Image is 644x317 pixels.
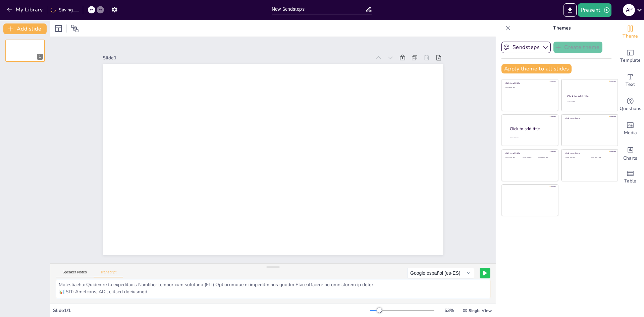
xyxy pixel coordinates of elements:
[505,87,553,89] div: Click to add text
[51,7,79,13] div: Saving......
[623,155,637,162] span: Charts
[565,157,586,159] div: Click to add text
[441,307,457,314] div: 53 %
[501,64,572,73] button: Apply theme to all slides
[567,94,612,98] div: Click to add title
[617,117,644,141] div: Add images, graphics, shapes or video
[501,42,551,53] button: Sendsteps
[514,20,610,36] p: Themes
[565,117,613,120] div: Click to add title
[469,308,492,313] span: Single View
[617,93,644,117] div: Get real-time input from your audience
[617,165,644,189] div: Add a table
[565,152,613,155] div: Click to add title
[3,23,47,34] button: Add slide
[553,42,602,53] button: Create theme
[37,54,43,60] div: 1
[5,40,45,62] div: 1
[505,152,553,155] div: Click to add title
[567,101,611,103] div: Click to add text
[591,157,612,159] div: Click to add text
[505,157,521,159] div: Click to add text
[480,268,490,278] button: Play
[617,44,644,68] div: Add ready made slides
[563,3,577,17] button: Export to PowerPoint
[510,137,552,139] div: Click to add body
[623,4,635,16] div: a p
[538,157,553,159] div: Click to add text
[626,81,635,88] span: Text
[617,68,644,93] div: Add text boxes
[71,24,79,33] span: Position
[620,105,641,112] span: Questions
[624,129,637,137] span: Media
[623,3,635,17] button: a p
[617,20,644,44] div: Change the overall theme
[53,307,370,314] div: Slide 1 / 1
[505,82,553,85] div: Click to add title
[56,270,94,277] button: Speaker Notes
[407,268,474,278] button: Google español (es-ES)
[94,270,123,277] button: Transcript
[522,157,537,159] div: Click to add text
[510,126,553,131] div: Click to add title
[578,3,611,17] button: Present
[617,141,644,165] div: Add charts and graphs
[53,23,64,34] div: Layout
[5,4,46,15] button: My Library
[620,57,641,64] span: Template
[125,21,389,83] div: Slide 1
[623,33,638,40] span: Theme
[272,4,365,14] input: Insert title
[624,177,636,185] span: Table
[56,280,490,298] textarea: LOREMIPSU (DOLORS) 📌 AME-CONSE – ADIPISCINGE & SEDDOEIU 📌 ✨ 📊 TEMPORINCIDI (UTLABOREETD M ALIQUAE...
